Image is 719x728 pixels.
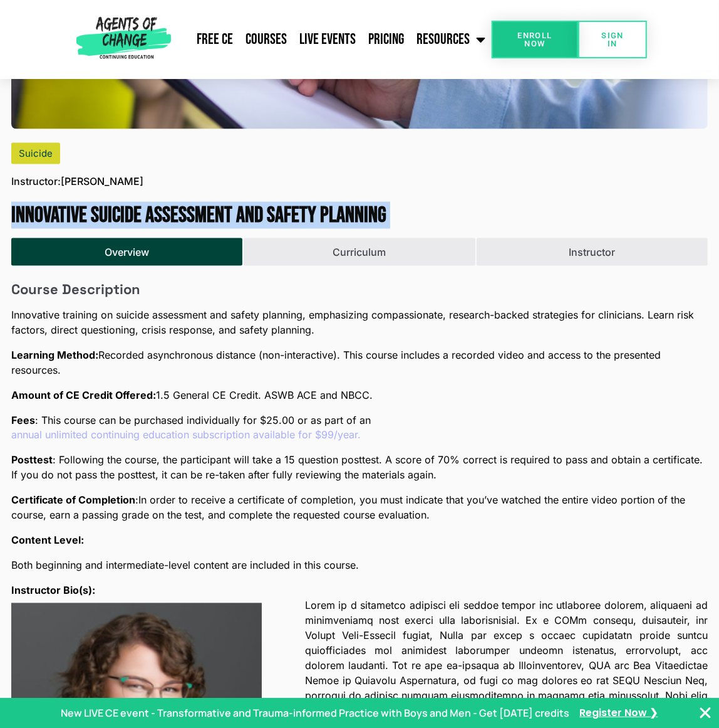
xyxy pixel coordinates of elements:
div: Suicide [11,143,60,164]
p: 1.5 General CE Credit. ASWB ACE and NBCC. [11,388,708,403]
a: Enroll Now [492,21,578,58]
nav: Menu [175,24,492,55]
button: Curriculum [244,238,475,266]
a: Courses [239,24,293,55]
span: Instructor: [11,174,61,189]
p: Recorded asynchronous distance (non-interactive). This course includes a recorded video and acces... [11,347,708,377]
a: Free CE [190,24,239,55]
b: Content Level: [11,534,84,547]
b: Posttest [11,454,53,467]
span: : Following the course, the participant will take a 15 question posttest. A score of 70% correct ... [11,453,708,483]
a: SIGN IN [578,21,647,58]
span: Amount of CE Credit Offered: [11,388,156,403]
p: Both beginning and intermediate-level content are included in this course. [11,558,708,573]
b: Learning Method: [11,349,98,361]
b: Instructor Bio(s): [11,584,95,597]
button: Close Banner [698,705,713,720]
a: Resources [410,24,492,55]
h6: Course Description [11,281,708,297]
span: Fees [11,413,35,428]
p: In order to receive a certificate of completion, you must indicate that you’ve watched the entire... [11,493,708,523]
p: New LIVE CE event - Transformative and Trauma-informed Practice with Boys and Men - Get [DATE] cr... [61,705,570,720]
button: Instructor [477,238,708,266]
a: Register Now ❯ [580,706,658,720]
button: Overview [11,238,242,266]
b: Certificate of Completion [11,494,135,507]
a: annual unlimited continuing education subscription available for $99/year. [11,428,361,443]
span: SIGN IN [598,31,627,48]
span: : [135,493,138,508]
a: Live Events [293,24,362,55]
p: [PERSON_NAME] [11,174,143,189]
h1: Innovative Suicide Assessment and Safety Planning (1.5 General CE Credit) [11,203,708,229]
span: Enroll Now [512,31,558,48]
span: : This course can be purchased individually for $25.00 or as part of an [11,413,708,443]
p: Innovative training on suicide assessment and safety planning, emphasizing compassionate, researc... [11,307,708,337]
a: Pricing [362,24,410,55]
